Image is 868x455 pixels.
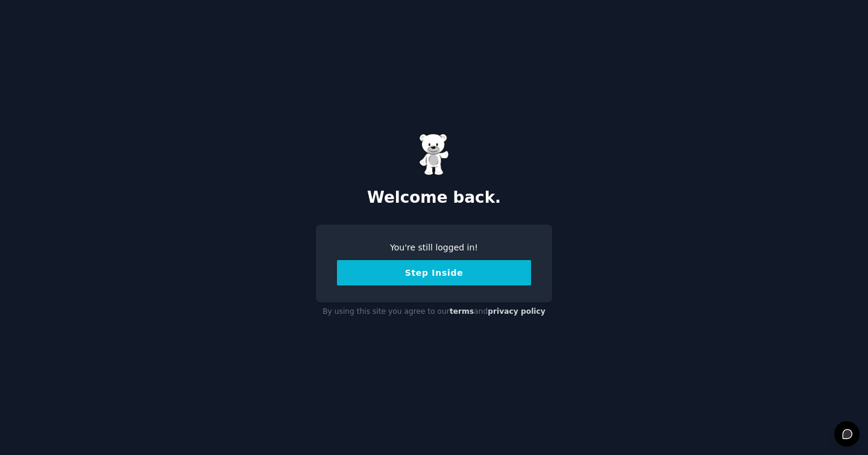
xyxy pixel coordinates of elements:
img: Gummy Bear [419,133,449,176]
a: Step Inside [337,268,531,278]
div: By using this site you agree to our and [316,302,552,322]
div: You're still logged in! [337,241,531,254]
h2: Welcome back. [316,188,552,208]
a: privacy policy [488,307,546,316]
a: terms [450,307,474,316]
button: Step Inside [337,260,531,285]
